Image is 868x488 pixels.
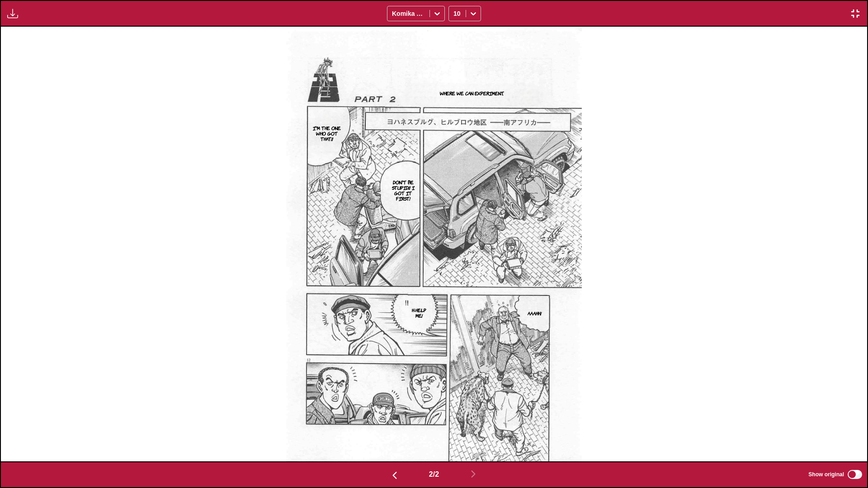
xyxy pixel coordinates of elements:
[408,305,431,320] p: H-Help me!
[468,469,479,479] img: Next page
[526,309,543,318] p: Aaahh!
[389,470,400,481] img: Previous page
[438,89,505,98] p: Where we can experiment.
[310,123,344,143] p: I'm the one who got that!!
[286,27,582,461] img: Manga Panel
[387,178,420,203] p: Don't be stupid!! I got it first!
[7,8,18,19] img: Download translated images
[429,470,439,479] span: 2 / 2
[808,471,844,478] span: Show original
[848,470,862,479] input: Show original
